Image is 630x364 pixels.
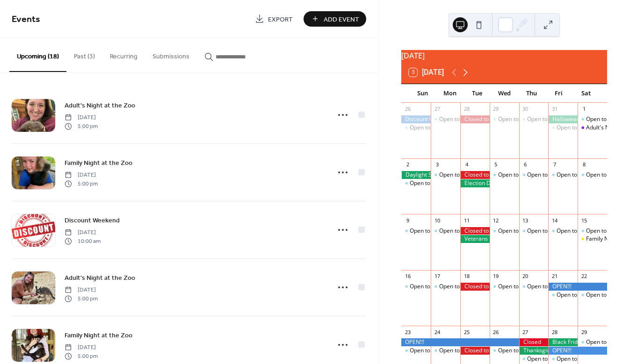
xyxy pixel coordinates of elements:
div: Open to Public [498,227,536,235]
div: Open to Public [431,347,460,355]
span: Events [12,10,40,29]
div: Election Day [460,179,490,187]
div: 16 [404,273,411,280]
div: 2 [404,161,411,168]
div: Open to Public [498,171,536,179]
div: 27 [434,106,441,113]
div: Closed to Public [460,227,490,235]
div: 13 [522,217,529,224]
div: Open to Public [586,291,623,299]
button: Submissions [145,38,197,71]
div: Open to Public [498,115,536,123]
div: 29 [492,106,500,113]
div: Open to Public [490,347,519,355]
div: Closed to Public [460,171,490,179]
span: 5:00 pm [65,122,98,130]
div: Open to Public [439,171,477,179]
div: Sun [409,84,436,103]
div: 28 [463,106,470,113]
span: [DATE] [65,114,98,122]
a: Export [248,11,300,27]
div: Open to Public [557,291,594,299]
button: 3[DATE] [406,66,447,79]
div: Open to Public [557,124,594,132]
div: Open to Public [548,227,578,235]
div: Open to Public [548,355,578,363]
div: Open to Public [410,347,447,355]
div: Closed to Public [460,347,490,355]
div: Open to Public [548,124,578,132]
div: 4 [463,161,470,168]
div: Mon [436,84,463,103]
span: Discount Weekend [65,216,120,226]
div: 21 [551,273,558,280]
div: 30 [522,106,529,113]
span: Adult's Night at the Zoo [65,273,135,283]
div: Open to Public [519,115,549,123]
div: Closed [519,338,549,346]
span: 5:00 pm [65,294,98,303]
button: Recurring [102,38,145,71]
span: Adult's Night at the Zoo [65,101,135,111]
div: 3 [434,161,441,168]
div: OPEN!!! [548,347,607,355]
div: 27 [522,328,529,335]
div: Open to Public [527,227,565,235]
div: Open to Public [410,227,447,235]
div: 11 [463,217,470,224]
div: 25 [463,328,470,335]
span: 5:00 pm [65,352,98,360]
div: Open to Public [490,115,519,123]
div: Open to Public [586,227,623,235]
span: [DATE] [65,171,98,179]
div: Sat [572,84,600,103]
div: 20 [522,273,529,280]
div: Open to Public [586,338,623,346]
div: 23 [404,328,411,335]
span: 5:00 pm [65,179,98,188]
div: Halloween [548,115,578,123]
span: Family Night at the Zoo [65,158,132,168]
span: Add Event [324,14,359,24]
div: Open to Public [578,338,607,346]
div: Thu [518,84,545,103]
div: Open to Public [578,291,607,299]
div: 7 [551,161,558,168]
div: Open to Public [519,227,549,235]
div: Open to Public [557,171,594,179]
div: 28 [551,328,558,335]
button: Add Event [304,11,366,27]
div: 17 [434,273,441,280]
div: Adult's Night at the Zoo [578,124,607,132]
span: [DATE] [65,286,98,294]
div: 19 [492,273,500,280]
div: 26 [404,106,411,113]
div: Open to Public [527,171,565,179]
div: OPEN!!! [401,338,519,346]
div: Closed to Public [460,115,490,123]
div: 26 [492,328,500,335]
div: 14 [551,217,558,224]
div: 22 [580,273,587,280]
span: Family Night at the Zoo [65,331,132,341]
div: 24 [434,328,441,335]
div: [DATE] [401,50,607,61]
div: Open to Public [586,171,623,179]
div: 8 [580,161,587,168]
div: Open to Public [401,179,431,187]
div: Open to Public [401,283,431,291]
div: Tue [463,84,491,103]
div: Open to Public [431,283,460,291]
div: Open to Public [548,171,578,179]
div: Open to Public [578,171,607,179]
div: 15 [580,217,587,224]
button: Past (3) [66,38,102,71]
div: Open to Public [490,283,519,291]
div: 1 [580,106,587,113]
div: Open to Public [557,355,594,363]
div: 9 [404,217,411,224]
a: Discount Weekend [65,215,120,226]
div: 31 [551,106,558,113]
div: Black Friday [548,338,578,346]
